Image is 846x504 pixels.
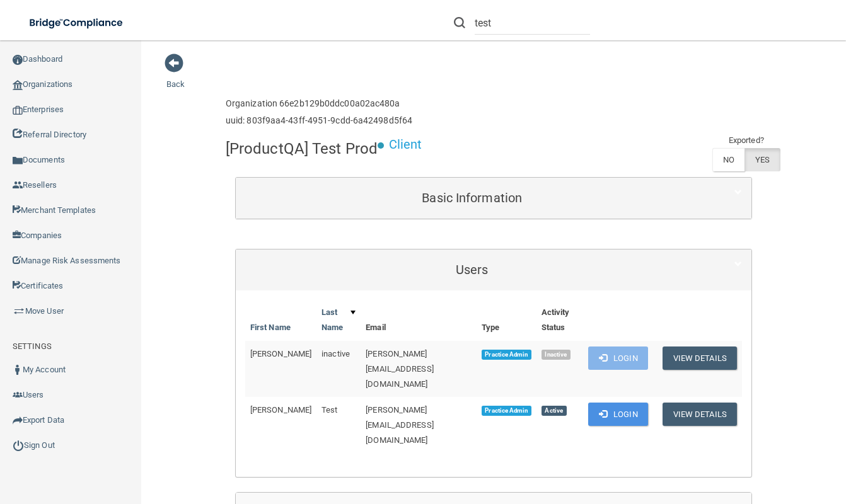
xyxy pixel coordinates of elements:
label: YES [745,148,780,171]
img: icon-export.b9366987.png [13,415,23,425]
input: Search [475,11,590,35]
p: Client [389,133,422,156]
h6: Organization 66e2b129b0ddc00a02ac480a [226,99,412,108]
a: Basic Information [245,184,742,212]
a: Back [166,64,185,89]
button: Login [588,346,648,370]
img: icon-users.e205127d.png [13,390,23,400]
span: Active [542,406,567,416]
button: View Details [663,403,737,426]
h4: [ProductQA] Test Prod [226,140,378,157]
span: [PERSON_NAME] [250,349,311,358]
img: ic_power_dark.7ecde6b1.png [13,440,24,451]
h5: Users [245,263,699,277]
span: Inactive [542,350,571,360]
img: ic-search.3b580494.png [454,17,465,28]
label: NO [712,148,745,171]
button: Login [588,403,648,426]
a: First Name [250,320,291,335]
label: SETTINGS [13,339,52,354]
span: [PERSON_NAME][EMAIL_ADDRESS][DOMAIN_NAME] [366,405,434,445]
img: ic_reseller.de258add.png [13,180,23,190]
span: [PERSON_NAME] [250,405,311,415]
a: Users [245,256,742,284]
img: briefcase.64adab9b.png [13,305,25,318]
img: icon-documents.8dae5593.png [13,156,23,166]
th: Email [361,300,476,341]
img: ic_dashboard_dark.d01f4a41.png [13,55,23,65]
img: ic_user_dark.df1a06c3.png [13,365,23,375]
span: Practice Admin [482,406,531,416]
span: inactive [322,349,350,358]
th: Type [477,300,536,341]
a: Last Name [322,305,356,335]
button: View Details [663,346,737,370]
img: bridge_compliance_login_screen.278c3ca4.svg [19,10,135,36]
span: [PERSON_NAME][EMAIL_ADDRESS][DOMAIN_NAME] [366,349,434,389]
h5: Basic Information [245,191,699,205]
img: enterprise.0d942306.png [13,106,23,115]
span: Practice Admin [482,350,531,360]
span: Test [322,405,337,415]
td: Exported? [712,133,780,148]
h6: uuid: 803f9aa4-43ff-4951-9cdd-6a42498d5f64 [226,116,412,125]
th: Activity Status [536,300,583,341]
iframe: Drift Widget Chat Controller [628,415,831,465]
img: organization-icon.f8decf85.png [13,80,23,90]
